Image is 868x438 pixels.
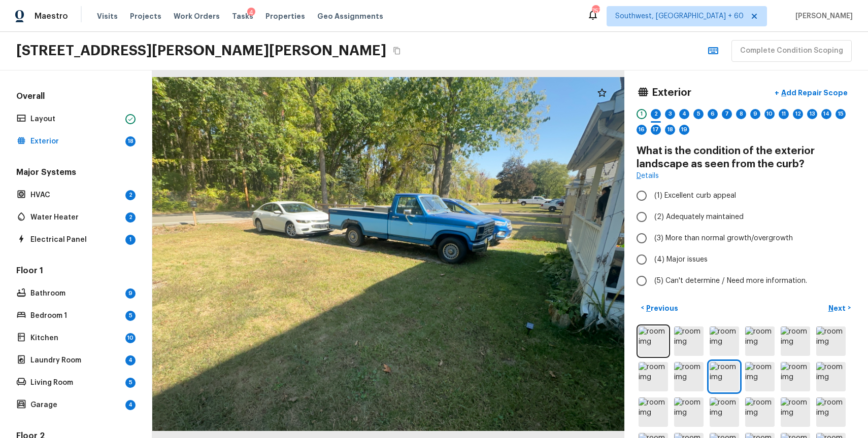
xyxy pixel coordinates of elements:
span: Projects [130,11,161,21]
img: room img [674,397,704,427]
span: (4) Major issues [654,254,708,265]
h4: What is the condition of the exterior landscape as seen from the curb? [637,144,856,171]
div: 5 [693,109,704,119]
span: Maestro [35,11,68,21]
div: 4 [125,355,136,366]
p: Bathroom [30,288,121,299]
span: (3) More than normal growth/overgrowth [654,233,793,243]
span: Tasks [232,13,253,20]
img: room img [816,362,846,391]
p: Next [828,303,848,313]
div: 18 [665,125,675,135]
img: room img [674,362,704,391]
p: Exterior [30,136,121,147]
span: Visits [97,11,118,21]
span: (1) Excellent curb appeal [654,191,736,201]
div: 7 [722,109,732,119]
span: (5) Can't determine / Need more information. [654,276,807,286]
img: room img [639,397,668,427]
p: Laundry Room [30,355,121,366]
div: 17 [651,125,661,135]
button: Copy Address [390,44,404,57]
p: Previous [644,303,678,313]
div: 6 [708,109,718,119]
div: 10 [125,333,136,343]
img: room img [816,397,846,427]
div: 2 [125,190,136,200]
span: (2) Adequately maintained [654,212,744,222]
div: 2 [125,212,136,223]
p: Bedroom 1 [30,311,121,321]
div: 757 [592,6,599,16]
img: room img [710,397,739,427]
p: Electrical Panel [30,235,121,245]
div: 4 [125,400,136,410]
img: room img [745,326,775,356]
img: room img [781,397,810,427]
span: Geo Assignments [317,11,383,21]
p: Garage [30,400,121,410]
span: Properties [265,11,305,21]
div: 4 [247,8,255,18]
h5: Major Systems [14,167,138,180]
img: room img [710,362,739,391]
img: room img [639,362,668,391]
p: Living Room [30,378,121,388]
img: room img [781,326,810,356]
div: 11 [779,109,789,119]
div: 19 [679,125,689,135]
div: 18 [125,136,136,147]
div: 4 [679,109,689,119]
div: 2 [651,109,661,119]
span: Work Orders [174,11,220,21]
img: room img [781,362,810,391]
button: Next> [823,300,856,316]
h5: Overall [14,91,138,104]
div: 15 [836,109,846,119]
img: room img [745,397,775,427]
a: Details [637,171,659,181]
div: 12 [793,109,803,119]
p: HVAC [30,190,121,200]
div: 1 [125,235,136,245]
div: 10 [764,109,775,119]
img: room img [639,326,668,356]
button: +Add Repair Scope [766,83,856,103]
p: Kitchen [30,333,121,343]
div: 13 [807,109,817,119]
span: Southwest, [GEOGRAPHIC_DATA] + 60 [615,11,744,21]
div: 9 [750,109,760,119]
div: 3 [665,109,675,119]
p: Add Repair Scope [779,88,848,98]
span: [PERSON_NAME] [791,11,853,21]
div: 8 [736,109,746,119]
img: room img [816,326,846,356]
button: <Previous [637,300,682,316]
img: room img [745,362,775,391]
div: 5 [125,378,136,388]
h4: Exterior [652,86,691,99]
div: 5 [125,311,136,321]
p: Water Heater [30,212,121,223]
div: 14 [821,109,831,119]
div: 1 [637,109,647,119]
div: 16 [637,125,647,135]
p: Layout [30,114,121,124]
div: 9 [125,288,136,299]
img: room img [674,326,704,356]
h2: [STREET_ADDRESS][PERSON_NAME][PERSON_NAME] [16,42,386,60]
img: room img [710,326,739,356]
h5: Floor 1 [14,265,138,278]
